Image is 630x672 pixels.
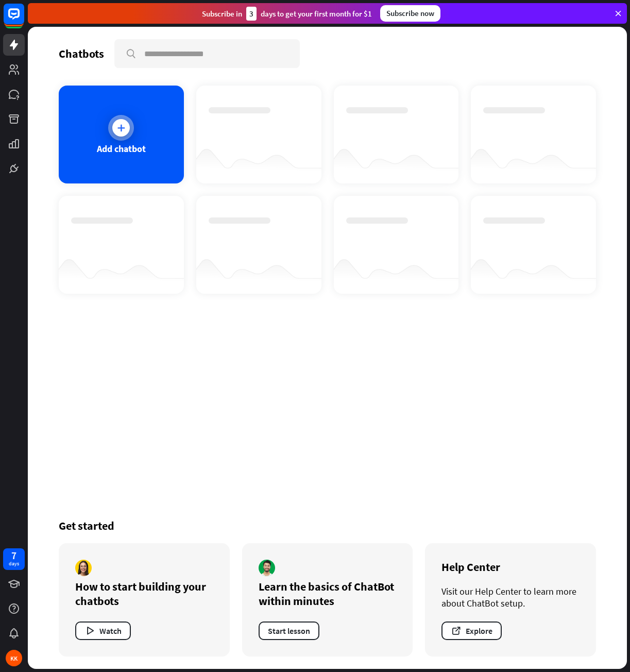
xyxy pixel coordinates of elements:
[75,621,131,640] button: Watch
[6,650,22,666] div: KK
[380,5,440,22] div: Subscribe now
[75,579,213,608] div: How to start building your chatbots
[8,4,39,35] button: Open LiveChat chat widget
[259,579,397,608] div: Learn the basics of ChatBot within minutes
[11,551,16,560] div: 7
[259,621,319,640] button: Start lesson
[97,143,146,155] div: Add chatbot
[259,560,275,576] img: author
[75,560,92,576] img: author
[3,548,25,570] a: 7 days
[246,7,257,21] div: 3
[441,560,580,574] div: Help Center
[59,518,596,533] div: Get started
[9,560,19,567] div: days
[202,7,372,21] div: Subscribe in days to get your first month for $1
[59,46,104,61] div: Chatbots
[441,585,580,609] div: Visit our Help Center to learn more about ChatBot setup.
[441,621,502,640] button: Explore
